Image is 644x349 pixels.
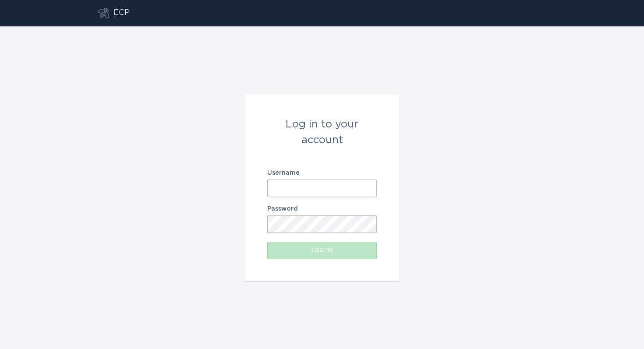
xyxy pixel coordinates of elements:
[267,170,377,176] label: Username
[98,8,109,18] button: Go to dashboard
[267,242,377,259] button: Log in
[272,248,372,253] div: Log in
[267,116,377,148] div: Log in to your account
[113,8,130,18] div: ECP
[267,206,377,212] label: Password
